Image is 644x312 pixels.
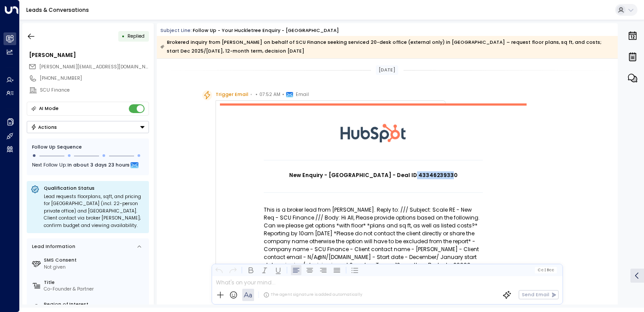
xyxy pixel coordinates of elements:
img: HubSpot [340,106,406,160]
div: • [122,30,125,42]
span: tom@scale-re.com [39,64,149,71]
div: [DATE] [376,65,398,75]
div: [PERSON_NAME] [29,51,149,59]
div: Lead requests floorplans, sqft, and pricing for [GEOGRAPHIC_DATA] (incl. 22-person private office... [44,193,145,230]
span: In about 3 days 23 hours [67,161,130,170]
span: Cc Bcc [538,268,554,272]
p: Qualification Status [44,185,145,191]
div: Co-Founder & Partner [44,286,146,293]
button: Cc|Bcc [535,267,557,273]
span: [PERSON_NAME][EMAIL_ADDRESS][DOMAIN_NAME] [39,64,157,70]
div: [PHONE_NUMBER] [40,75,149,82]
span: Trigger Email [216,90,248,99]
button: Undo [214,265,224,275]
p: This is a broker lead from [PERSON_NAME]. Reply to: /// Subject: Scale RE - New Req - SCU Finance... [264,206,483,308]
span: • [250,90,252,99]
div: SCU Finance [40,87,149,94]
div: The agent signature is added automatically [263,292,362,298]
span: Email [296,90,309,99]
span: Subject Line: [160,27,192,34]
div: Follow Up Sequence [32,144,144,151]
button: Redo [227,265,238,275]
div: Lead Information [30,243,75,250]
label: SMS Consent [44,257,146,264]
div: Follow up - Your Huckletree Enquiry - [GEOGRAPHIC_DATA] [193,27,339,34]
h1: New Enquiry - [GEOGRAPHIC_DATA] - Deal ID 43346239330 [264,171,483,179]
div: AI Mode [39,104,59,113]
div: Brokered inquiry from [PERSON_NAME] on behalf of SCU Finance seeking serviced 20-desk office (ext... [160,38,614,56]
span: Replied [127,33,145,39]
div: Next Follow Up: [32,161,144,170]
span: | [544,268,545,272]
span: 07:52 AM [259,90,280,99]
span: • [255,90,258,99]
label: Region of Interest [44,301,146,308]
div: Actions [31,124,57,130]
button: Actions [27,121,149,133]
a: Leads & Conversations [26,6,89,14]
div: Button group with a nested menu [27,121,149,133]
div: Not given [44,264,146,271]
span: • [282,90,284,99]
label: Title [44,279,146,286]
